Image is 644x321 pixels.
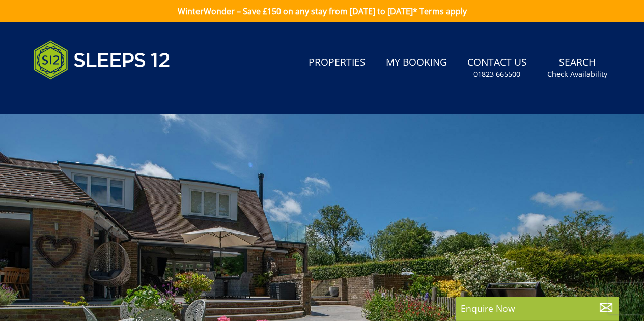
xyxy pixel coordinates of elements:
a: SearchCheck Availability [543,51,611,84]
a: Contact Us01823 665500 [463,51,531,84]
p: Enquire Now [461,302,613,315]
small: 01823 665500 [473,69,520,79]
small: Check Availability [547,69,607,79]
iframe: Customer reviews powered by Trustpilot [28,92,135,100]
img: Sleeps 12 [33,35,171,85]
a: My Booking [382,51,451,74]
a: Properties [304,51,370,74]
